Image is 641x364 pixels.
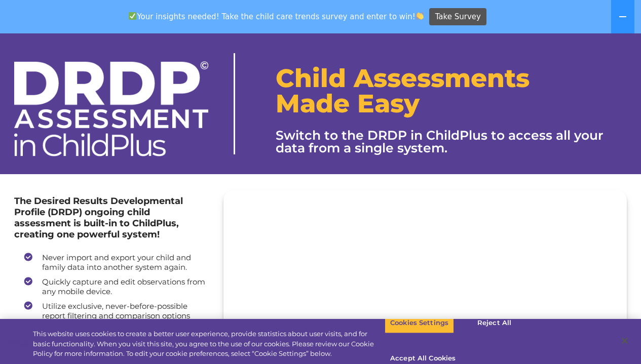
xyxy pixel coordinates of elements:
[24,301,208,320] li: Utilize exclusive, never-before-possible report filtering and comparison options
[24,277,208,296] li: Quickly capture and edit observations from any mobile device.
[614,330,636,352] button: Close
[14,195,208,240] h4: The Desired Results Developmental Profile (DRDP) ongoing child assessment is built-in to ChildPlu...
[24,253,208,272] li: Never import and export your child and family data into another system again.
[33,329,385,359] div: This website uses cookies to create a better user experience, provide statistics about user visit...
[276,129,627,154] h3: Switch to the DRDP in ChildPlus to access all your data from a single system.
[463,312,526,334] button: Reject All
[276,66,627,116] h1: Child Assessments Made Easy
[129,12,136,20] img: ✅
[416,12,424,20] img: 👏
[125,7,428,26] span: Your insights needed! Take the child care trends survey and enter to win!
[14,61,208,156] img: drdp-logo-white_web
[435,8,481,26] span: Take Survey
[429,8,486,26] a: Take Survey
[385,312,454,334] button: Cookies Settings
